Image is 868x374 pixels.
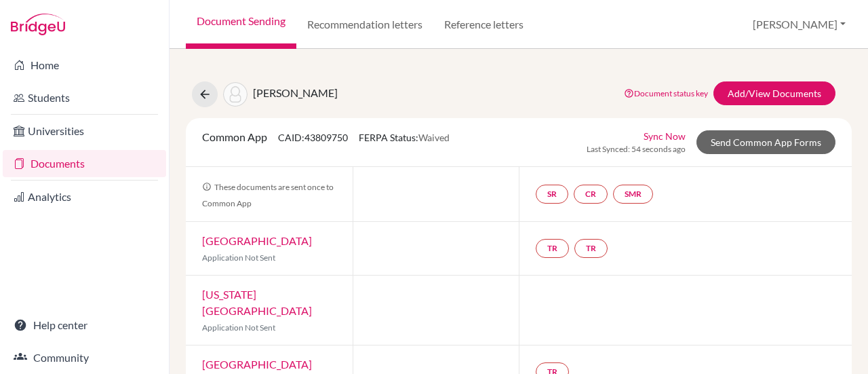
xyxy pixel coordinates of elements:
[3,52,166,79] a: Home
[536,185,568,204] a: SR
[202,322,275,333] span: Application Not Sent
[202,358,312,371] a: [GEOGRAPHIC_DATA]
[11,14,65,35] img: Bridge-U
[202,130,267,143] span: Common App
[613,185,653,204] a: SMR
[278,132,348,143] span: CAID: 43809750
[696,130,835,154] a: Send Common App Forms
[3,344,166,371] a: Community
[359,132,450,143] span: FERPA Status:
[202,182,334,208] span: These documents are sent once to Common App
[644,129,686,143] a: Sync Now
[202,234,312,247] a: [GEOGRAPHIC_DATA]
[3,150,166,177] a: Documents
[587,143,686,155] span: Last Synced: 54 seconds ago
[3,84,166,111] a: Students
[536,239,569,258] a: TR
[574,239,608,258] a: TR
[253,86,338,99] span: [PERSON_NAME]
[713,81,835,105] a: Add/View Documents
[574,185,608,204] a: CR
[202,288,312,317] a: [US_STATE][GEOGRAPHIC_DATA]
[747,12,852,37] button: [PERSON_NAME]
[624,88,708,98] a: Document status key
[3,312,166,339] a: Help center
[202,253,275,263] span: Application Not Sent
[3,183,166,210] a: Analytics
[3,117,166,145] a: Universities
[418,132,450,143] span: Waived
